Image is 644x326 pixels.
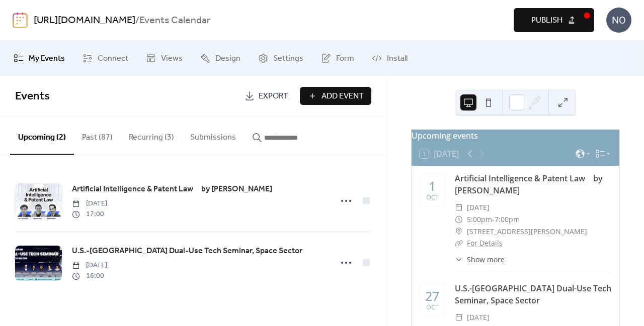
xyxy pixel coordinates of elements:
[72,198,107,209] span: [DATE]
[455,254,505,265] button: ​Show more
[467,201,490,213] span: [DATE]
[425,290,439,302] div: 27
[455,254,463,265] div: ​
[161,53,183,65] span: Views
[72,245,302,257] span: U.S.-[GEOGRAPHIC_DATA] Dual-Use Tech Seminar, Space Sector
[492,213,495,226] span: -
[429,180,436,192] div: 1
[15,85,50,107] span: Events
[182,117,244,154] button: Submissions
[251,45,311,72] a: Settings
[412,130,619,142] div: Upcoming events
[72,183,272,196] a: Artificial Intelligence & Patent Law by [PERSON_NAME]
[74,117,121,154] button: Past (87)
[455,201,463,213] div: ​
[387,53,408,65] span: Install
[606,8,631,33] div: NO
[467,213,492,226] span: 5:00pm
[6,45,72,72] a: My Events
[29,53,65,65] span: My Events
[467,226,587,238] span: [STREET_ADDRESS][PERSON_NAME]
[455,226,463,238] div: ​
[193,45,248,72] a: Design
[467,238,503,248] a: For Details
[139,11,210,30] b: Events Calendar
[455,213,463,226] div: ​
[72,209,107,220] span: 17:00
[300,87,371,105] button: Add Event
[455,173,603,196] a: Artificial Intelligence & Patent Law by [PERSON_NAME]
[531,15,562,27] span: Publish
[72,271,107,281] span: 16:00
[426,194,439,201] div: Oct
[34,11,135,30] a: [URL][DOMAIN_NAME]
[75,45,136,72] a: Connect
[215,53,240,65] span: Design
[72,260,107,271] span: [DATE]
[72,245,302,258] a: U.S.-[GEOGRAPHIC_DATA] Dual-Use Tech Seminar, Space Sector
[259,90,288,102] span: Export
[321,90,364,102] span: Add Event
[10,117,74,155] button: Upcoming (2)
[455,237,463,249] div: ​
[455,311,463,323] div: ​
[426,304,439,311] div: Oct
[121,117,182,154] button: Recurring (3)
[98,53,128,65] span: Connect
[135,11,139,30] b: /
[313,45,362,72] a: Form
[72,183,272,195] span: Artificial Intelligence & Patent Law by [PERSON_NAME]
[514,8,594,32] button: Publish
[237,87,296,105] a: Export
[467,311,490,323] span: [DATE]
[455,283,611,306] a: U.S.-[GEOGRAPHIC_DATA] Dual-Use Tech Seminar, Space Sector
[336,53,354,65] span: Form
[138,45,190,72] a: Views
[364,45,415,72] a: Install
[13,12,28,28] img: logo
[495,213,520,226] span: 7:00pm
[467,254,505,265] span: Show more
[273,53,303,65] span: Settings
